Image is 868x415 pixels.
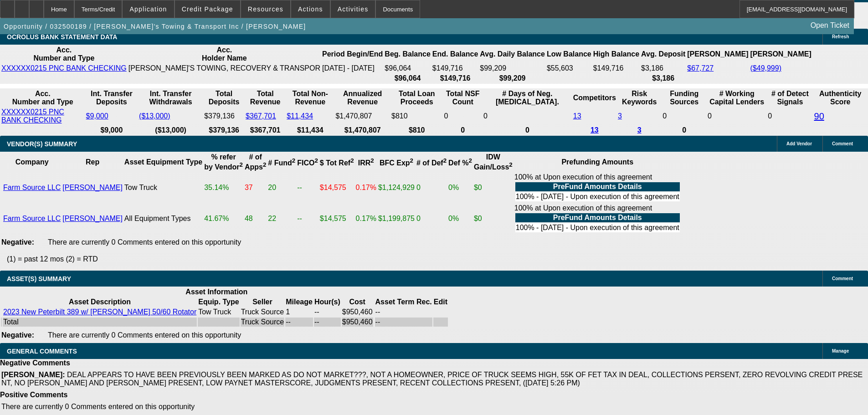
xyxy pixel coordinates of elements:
[786,141,812,146] span: Add Vendor
[204,126,244,135] th: $379,136
[86,112,108,120] a: $9,000
[139,126,203,135] th: ($13,000)
[86,158,99,166] b: Rep
[291,0,330,18] button: Actions
[832,276,853,281] span: Comment
[432,64,478,73] td: $149,716
[245,89,285,107] th: Total Revenue
[473,173,513,203] td: $0
[124,173,203,203] td: Tow Truck
[175,0,240,18] button: Credit Package
[814,111,824,121] a: 90
[139,89,203,107] th: Int. Transfer Withdrawals
[479,46,545,63] th: Avg. Daily Balance
[267,204,296,234] td: 22
[416,173,447,203] td: 0
[561,158,633,166] b: Prefunding Amounts
[546,46,592,63] th: Low Balance
[335,126,390,135] th: $1,470,807
[3,215,61,222] a: Farm Source LLC
[483,126,572,135] th: 0
[240,161,243,168] sup: 2
[342,318,373,327] td: $950,460
[448,173,473,203] td: 0%
[349,298,365,306] b: Cost
[1,371,863,387] span: DEAL APPEARS TO HAVE BEEN PREVIOUSLY BEEN MARKED AS DO NOT MARKET???, NOT A HOMEOWNER, PRICE OF T...
[241,0,290,18] button: Resources
[319,173,354,203] td: $14,575
[473,204,513,234] td: $0
[285,307,313,317] td: 1
[573,89,616,107] th: Competitors
[443,108,482,125] td: 0
[832,141,853,146] span: Comment
[335,112,390,120] div: $1,470,807
[553,183,642,190] b: PreFund Amounts Details
[1,331,34,339] b: Negative:
[807,18,853,33] a: Open Ticket
[432,74,478,83] th: $149,716
[314,157,318,164] sup: 2
[375,298,432,306] b: Asset Term Rec.
[448,159,472,167] b: Def %
[474,153,513,171] b: IDW Gain/Loss
[204,89,244,107] th: Total Deposits
[479,64,545,73] td: $99,209
[241,307,285,317] td: Truck Source
[384,64,431,73] td: $96,064
[286,89,334,107] th: Total Non-Revenue
[1,371,65,379] b: [PERSON_NAME]:
[479,74,545,83] th: $99,209
[370,157,374,164] sup: 2
[750,46,812,63] th: [PERSON_NAME]
[297,159,318,167] b: FICO
[48,331,241,339] span: There are currently 0 Comments entered on this opportunity
[335,89,390,107] th: Annualized Revenue
[204,173,243,203] td: 35.14%
[198,307,239,317] td: Tow Truck
[322,46,383,63] th: Period Begin/End
[832,348,849,354] span: Manage
[182,5,233,13] span: Credit Package
[1,238,34,246] b: Negative:
[267,173,296,203] td: 20
[252,298,272,306] b: Seller
[573,112,581,120] a: 13
[287,112,313,120] a: $11,434
[391,126,442,135] th: $810
[483,89,572,107] th: # Days of Neg. [MEDICAL_DATA].
[375,297,432,307] th: Asset Term Recommendation
[69,298,131,306] b: Asset Description
[297,204,318,234] td: --
[1,46,127,63] th: Acc. Number and Type
[7,348,77,355] span: GENERAL COMMENTS
[314,307,341,317] td: --
[62,215,123,222] a: [PERSON_NAME]
[245,126,285,135] th: $367,701
[355,204,377,234] td: 0.17%
[384,46,431,63] th: Beg. Balance
[268,159,295,167] b: # Fund
[298,5,323,13] span: Actions
[687,46,749,63] th: [PERSON_NAME]
[297,173,318,203] td: --
[687,64,714,72] a: $67,727
[515,192,680,201] td: 100% - [DATE] - Upon execution of this agreement
[292,157,295,164] sup: 2
[1,403,195,410] span: There are currently 0 Comments entered on this opportunity
[384,74,431,83] th: $96,064
[514,173,681,202] div: 100% at Upon execution of this agreement
[198,297,239,307] th: Equip. Type
[443,157,447,164] sup: 2
[433,297,448,307] th: Edit
[124,204,203,234] td: All Equipment Types
[86,89,138,107] th: Int. Transfer Deposits
[15,158,49,166] b: Company
[662,126,706,135] th: 0
[391,108,442,125] td: $810
[342,307,373,317] td: $950,460
[707,89,766,107] th: # Working Capital Lenders
[378,173,415,203] td: $1,124,929
[86,126,138,135] th: $9,000
[1,89,85,107] th: Acc. Number and Type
